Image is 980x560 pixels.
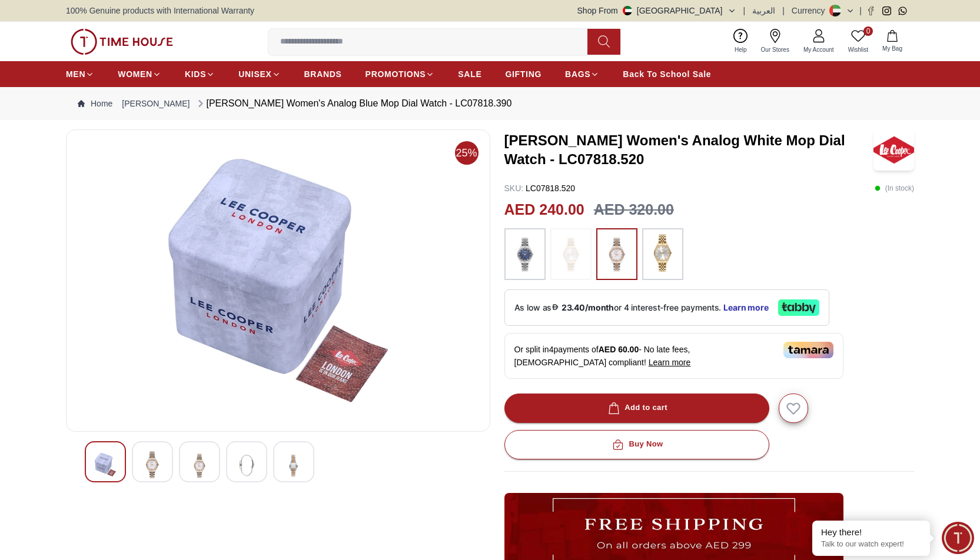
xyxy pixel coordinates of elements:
span: SKU : [504,184,524,193]
span: SALE [458,68,481,80]
button: Add to cart [504,394,769,423]
img: ... [648,234,677,272]
img: Lee Cooper Women's Analog Blue Mop Dial Watch - LC07818.390 [95,451,116,478]
span: KIDS [185,68,206,80]
span: | [743,5,746,16]
p: Talk to our watch expert! [821,539,921,549]
a: GIFTING [505,64,542,85]
a: Whatsapp [898,6,907,15]
img: ... [71,29,173,55]
div: Or split in 4 payments of - No late fees, [DEMOGRAPHIC_DATA] compliant! [504,333,843,379]
a: BAGS [565,64,599,85]
span: | [782,5,785,16]
span: Learn more [649,358,691,367]
div: [PERSON_NAME] Women's Analog Blue Mop Dial Watch - LC07818.390 [195,96,512,111]
span: Wishlist [843,45,873,54]
span: UNISEX [238,68,271,80]
a: Facebook [866,6,875,15]
img: Lee Cooper Women's Analog Blue Mop Dial Watch - LC07818.390 [76,139,480,422]
nav: Breadcrumb [66,87,914,120]
span: WOMEN [118,68,152,80]
div: Buy Now [610,438,663,451]
span: Help [730,45,752,54]
span: Back To School Sale [623,68,711,80]
span: BRANDS [304,68,342,80]
span: Our Stores [756,45,794,54]
a: KIDS [185,64,215,85]
span: 100% Genuine products with International Warranty [66,5,254,16]
img: Lee Cooper Women's Analog Blue Mop Dial Watch - LC07818.390 [189,451,210,480]
div: Chat Widget [942,522,974,554]
img: Lee Cooper Women's Analog Blue Mop Dial Watch - LC07818.390 [236,451,257,480]
div: Hey there! [821,526,921,538]
span: 25% [455,141,479,165]
img: ... [510,234,540,274]
a: 0Wishlist [841,26,875,56]
div: Add to cart [606,401,667,415]
button: My Bag [875,28,909,55]
span: BAGS [565,68,590,80]
img: Lee Cooper Women's Analog Blue Mop Dial Watch - LC07818.390 [283,451,304,480]
img: ... [556,234,586,274]
button: العربية [752,5,775,16]
span: My Account [799,45,839,54]
span: AED 60.00 [599,345,639,354]
a: Back To School Sale [623,64,711,85]
span: GIFTING [505,68,542,80]
a: Home [78,98,112,109]
span: 0 [863,26,873,36]
a: UNISEX [238,64,280,85]
span: | [859,5,862,16]
button: Buy Now [504,430,769,459]
p: ( In stock ) [875,182,914,194]
a: Instagram [882,6,891,15]
span: PROMOTIONS [366,68,426,80]
span: My Bag [878,44,907,53]
img: Lee Cooper Women's Analog White Mop Dial Watch - LC07818.520 [873,129,914,171]
img: United Arab Emirates [623,6,632,15]
h3: AED 320.00 [594,199,674,221]
span: MEN [66,68,85,80]
h2: AED 240.00 [504,199,584,221]
p: LC07818.520 [504,182,576,194]
div: Currency [792,5,830,16]
img: ... [602,234,632,274]
a: Our Stores [754,26,796,56]
img: Lee Cooper Women's Analog Blue Mop Dial Watch - LC07818.390 [142,451,163,478]
a: Help [727,26,754,56]
a: SALE [458,64,481,85]
a: [PERSON_NAME] [122,98,190,109]
h3: [PERSON_NAME] Women's Analog White Mop Dial Watch - LC07818.520 [504,131,874,169]
img: Tamara [783,342,833,358]
a: WOMEN [118,64,161,85]
button: Shop From[GEOGRAPHIC_DATA] [577,5,736,16]
a: MEN [66,64,94,85]
a: BRANDS [304,64,342,85]
a: PROMOTIONS [366,64,435,85]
